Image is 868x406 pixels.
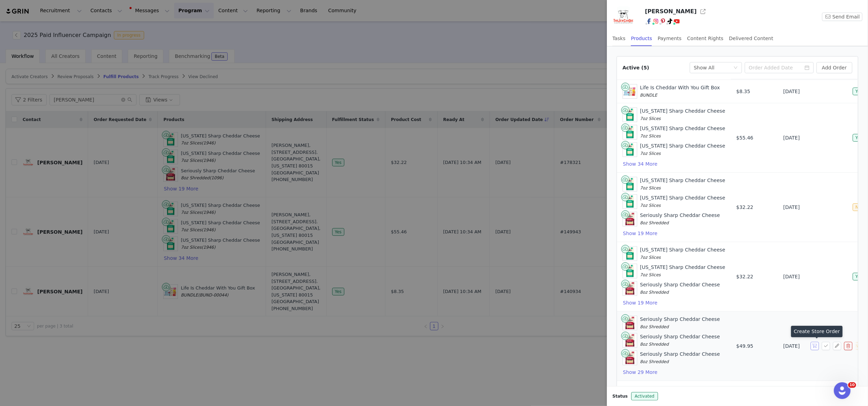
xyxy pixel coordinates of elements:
div: Payments [658,31,682,46]
img: instagram.svg [653,18,659,24]
div: [US_STATE] Sharp Cheddar Cheese [640,177,725,191]
span: 7oz Slices [640,255,661,260]
span: 8oz Shredded [640,220,669,225]
div: [US_STATE] Sharp Cheddar Cheese [640,246,725,261]
img: Cabot_VermontSharp_7ozSliced_00078354719466_FrontAngle-2000x2000-257fbfb4-45da-4bac-a196-ed9af475... [623,177,637,191]
button: Show 34 More [623,160,658,168]
div: Products [631,31,652,46]
div: Seriously Sharp Cheddar Cheese [640,316,720,330]
img: Cabot_SeriouslySharp_8ozShredded_00078354710968_Front.png [623,212,637,226]
button: Add Order [816,62,852,73]
span: 8oz Shredded [640,324,669,329]
div: Content Rights [687,31,724,46]
button: Show 29 More [623,368,658,376]
img: 43ab0553-be74-4177-8147-91f4646b5e2b.jpg [612,6,635,28]
img: Cabot_SeriouslySharp_8ozShredded_00078354710968_Front.png [623,316,637,330]
img: Cabot_VermontSharp_7ozSliced_00078354719466_FrontAngle-2000x2000-257fbfb4-45da-4bac-a196-ed9af475... [623,264,637,278]
div: Seriously Sharp Cheddar Cheese [640,212,720,226]
span: BUNDLE [640,93,657,98]
span: 7oz Slices [640,134,661,138]
span: $49.95 [736,343,753,350]
button: Show 19 More [623,229,658,238]
div: Tasks [612,31,626,46]
img: ecomm-valentines-bundle-render.jpg-2100x2100-ee6e768f-0996-4a45-bc91-4f0185952f4a.jpg [623,84,637,98]
div: Seriously Sharp Cheddar Cheese [640,351,720,365]
span: $55.46 [736,134,753,142]
span: Activated [631,392,658,400]
img: Cabot_SeriouslySharp_8ozShredded_00078354710968_Front.png [623,333,637,347]
span: [DATE] [783,134,800,142]
div: [US_STATE] Sharp Cheddar Cheese [640,125,725,140]
input: Order Added Date [745,62,814,73]
span: 7oz Slices [640,272,661,277]
span: [DATE] [783,204,800,211]
img: Cabot_VermontSharp_7ozSliced_00078354719466_FrontAngle-2000x2000-257fbfb4-45da-4bac-a196-ed9af475... [623,195,637,209]
div: Seriously Sharp Cheddar Cheese [640,333,720,348]
img: Cabot_VermontSharp_7ozSliced_00078354719466_FrontAngle-2000x2000-257fbfb4-45da-4bac-a196-ed9af475... [623,247,637,261]
div: Show All [694,62,715,73]
span: [DATE] [783,343,800,350]
span: 8oz Shredded [640,342,669,347]
span: $32.22 [736,273,753,280]
span: $32.22 [736,204,753,211]
h3: [PERSON_NAME] [645,7,697,16]
div: Life Is Cheddar With You Gift Box [640,84,720,99]
span: 7oz Slices [640,186,661,190]
div: [US_STATE] Sharp Cheddar Cheese [640,107,725,122]
span: 7oz Slices [640,116,661,121]
iframe: Intercom live chat [834,382,851,399]
span: $8.35 [736,88,750,95]
div: [US_STATE] Sharp Cheddar Cheese [640,142,725,157]
span: 7oz Slices [640,203,661,208]
button: Show 19 More [623,299,658,307]
button: Send Email [822,13,862,21]
img: Cabot_VermontSharp_7ozSliced_00078354719466_FrontAngle-2000x2000-257fbfb4-45da-4bac-a196-ed9af475... [623,108,637,122]
span: [DATE] [783,88,800,95]
span: Status [612,393,628,399]
img: Cabot_VermontSharp_7ozSliced_00078354719466_FrontAngle-2000x2000-257fbfb4-45da-4bac-a196-ed9af475... [623,143,637,157]
span: 8oz Shredded [640,359,669,364]
img: Cabot_VermontSharp_7ozSliced_00078354719466_FrontAngle-2000x2000-257fbfb4-45da-4bac-a196-ed9af475... [623,125,637,139]
span: 10 [848,382,856,388]
span: [DATE] [783,273,800,280]
i: icon: calendar [805,65,810,70]
div: Active (5) [623,64,649,72]
img: Cabot_SeriouslySharp_8ozShredded_00078354710968_Front.png [623,281,637,295]
div: Seriously Sharp Cheddar Cheese [640,281,720,296]
div: [US_STATE] Sharp Cheddar Cheese [640,264,725,278]
img: Cabot_SeriouslySharp_8ozShredded_00078354710968_Front.png [623,351,637,365]
article: Active [617,56,858,401]
div: Create Store Order [791,326,843,337]
span: 7oz Slices [640,151,661,156]
div: Delivered Content [729,31,773,46]
div: [US_STATE] Sharp Cheddar Cheese [640,194,725,209]
span: 8oz Shredded [640,290,669,295]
